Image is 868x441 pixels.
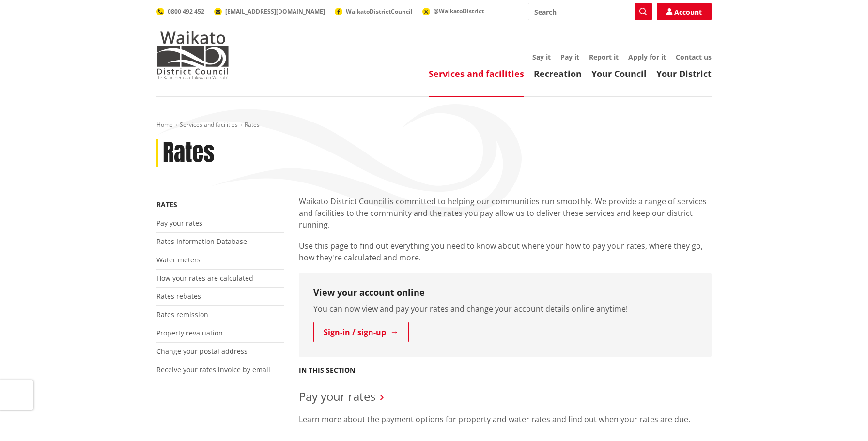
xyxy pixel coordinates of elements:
a: Home [156,121,173,129]
p: Learn more about the payment options for property and water rates and find out when your rates ar... [299,413,712,425]
a: @WaikatoDistrict [422,7,484,15]
a: How your rates are calculated [156,274,253,283]
a: Say it [532,52,551,61]
a: Pay it [560,52,579,61]
span: 0800 492 452 [168,7,204,15]
a: Rates [156,200,177,209]
a: Contact us [676,52,712,61]
a: [EMAIL_ADDRESS][DOMAIN_NAME] [214,7,325,15]
span: [EMAIL_ADDRESS][DOMAIN_NAME] [225,7,325,15]
a: Services and facilities [429,68,524,79]
a: Change your postal address [156,347,248,356]
a: Receive your rates invoice by email [156,365,270,374]
a: Your District [656,68,712,79]
span: @WaikatoDistrict [434,7,484,15]
a: Your Council [591,68,647,79]
a: Services and facilities [180,121,238,129]
span: Rates [245,121,260,129]
input: Search input [528,3,652,20]
p: Waikato District Council is committed to helping our communities run smoothly. We provide a range... [299,196,712,230]
a: Sign-in / sign-up [313,322,409,342]
p: You can now view and pay your rates and change your account details online anytime! [313,303,697,315]
h3: View your account online [313,288,697,298]
p: Use this page to find out everything you need to know about where your how to pay your rates, whe... [299,240,712,263]
a: Account [657,3,712,20]
a: Pay your rates [299,388,375,404]
a: Apply for it [628,52,666,61]
a: Water meters [156,255,201,264]
a: 0800 492 452 [156,7,204,15]
a: WaikatoDistrictCouncil [335,7,413,15]
a: Property revaluation [156,328,223,337]
h5: In this section [299,366,355,375]
a: Pay your rates [156,218,202,228]
nav: breadcrumb [156,121,712,129]
a: Rates remission [156,310,208,319]
span: WaikatoDistrictCouncil [346,7,413,15]
a: Rates Information Database [156,237,247,246]
a: Rates rebates [156,291,201,301]
h1: Rates [163,139,215,167]
a: Recreation [534,68,582,79]
img: Waikato District Council - Te Kaunihera aa Takiwaa o Waikato [156,31,229,79]
a: Report it [589,52,619,61]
